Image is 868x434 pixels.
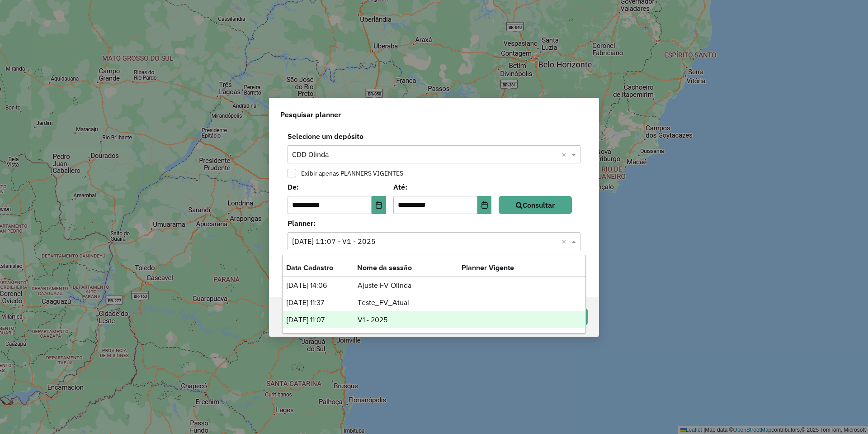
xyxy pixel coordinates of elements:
th: Data Cadastro [286,262,357,274]
th: Nome da sessão [357,262,461,274]
label: Selecione um depósito [282,131,586,142]
td: Teste_FV_Atual [357,297,462,309]
span: Clear all [561,149,569,160]
th: Planner Vigente [461,262,515,274]
label: Exibir apenas PLANNERS VIGENTES [297,170,403,176]
td: [DATE] 11:07 [286,314,357,326]
table: lista de planners [286,296,516,309]
table: lista de planners [286,313,516,326]
label: Até: [393,181,492,192]
label: De: [288,181,386,192]
label: Planner: [282,218,586,229]
table: selecione o planner [286,262,515,274]
ng-dropdown-panel: Options list [282,255,586,334]
table: lista de planners [286,279,516,291]
label: Classificação de venda: [282,254,586,265]
button: Consultar [499,196,572,214]
td: V1 - 2025 [357,314,462,326]
td: Ajuste FV Olinda [357,280,462,291]
span: Pesquisar planner [280,109,341,120]
button: Choose Date [477,196,492,214]
button: Choose Date [372,196,386,214]
td: [DATE] 14:06 [286,280,357,291]
span: Clear all [561,236,569,247]
td: [DATE] 11:37 [286,297,357,309]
